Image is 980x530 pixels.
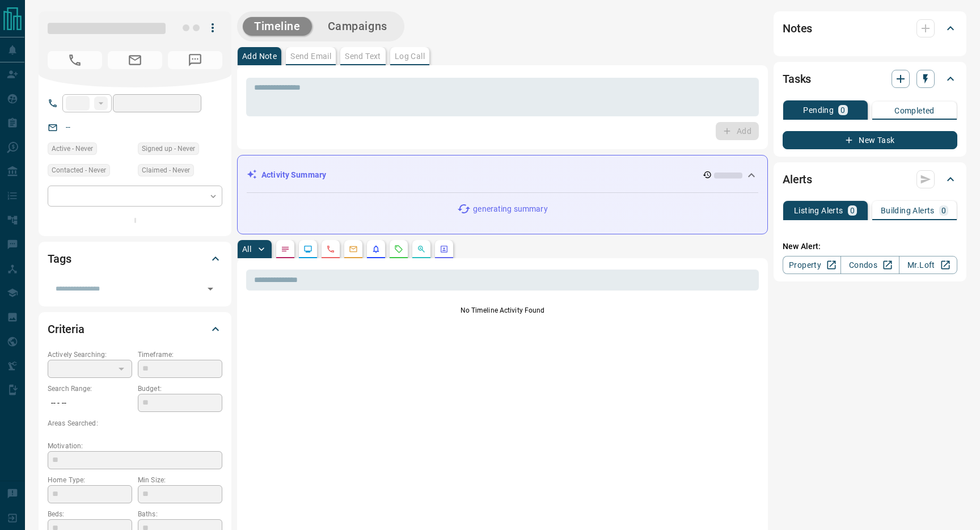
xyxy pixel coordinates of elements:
[48,384,132,394] p: Search Range:
[242,52,277,60] p: Add Note
[840,106,845,114] p: 0
[138,509,222,519] p: Baths:
[394,245,403,254] svg: Requests
[783,166,957,193] div: Alerts
[243,17,312,36] button: Timeline
[142,165,190,176] span: Claimed - Never
[894,107,935,115] p: Completed
[52,143,93,154] span: Active - Never
[326,245,335,254] svg: Calls
[48,316,222,343] div: Criteria
[783,131,957,149] button: New Task
[108,51,162,69] span: No Email
[168,51,222,69] span: No Number
[246,305,759,316] p: No Timeline Activity Found
[440,245,449,254] svg: Agent Actions
[473,203,547,215] p: generating summary
[281,245,290,254] svg: Notes
[941,207,946,214] p: 0
[48,394,132,413] p: -- - --
[48,475,132,485] p: Home Type:
[48,250,71,268] h2: Tags
[303,245,312,254] svg: Lead Browsing Activity
[247,165,758,186] div: Activity Summary
[138,384,222,394] p: Budget:
[48,51,102,69] span: No Number
[794,207,843,214] p: Listing Alerts
[48,509,132,519] p: Beds:
[48,441,222,451] p: Motivation:
[48,245,222,272] div: Tags
[783,170,812,188] h2: Alerts
[783,65,957,92] div: Tasks
[850,207,855,214] p: 0
[138,475,222,485] p: Min Size:
[48,418,222,428] p: Areas Searched:
[783,19,812,37] h2: Notes
[783,70,811,88] h2: Tasks
[66,123,70,132] a: --
[142,143,195,154] span: Signed up - Never
[316,17,399,36] button: Campaigns
[202,281,218,297] button: Open
[48,350,132,360] p: Actively Searching:
[783,15,957,42] div: Notes
[803,106,834,114] p: Pending
[899,256,957,274] a: Mr.Loft
[52,165,106,176] span: Contacted - Never
[349,245,358,254] svg: Emails
[783,256,841,274] a: Property
[48,320,85,338] h2: Criteria
[783,241,957,253] p: New Alert:
[261,169,326,181] p: Activity Summary
[840,256,899,274] a: Condos
[138,350,222,360] p: Timeframe:
[242,245,251,253] p: All
[417,245,426,254] svg: Opportunities
[371,245,381,254] svg: Listing Alerts
[881,207,935,214] p: Building Alerts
